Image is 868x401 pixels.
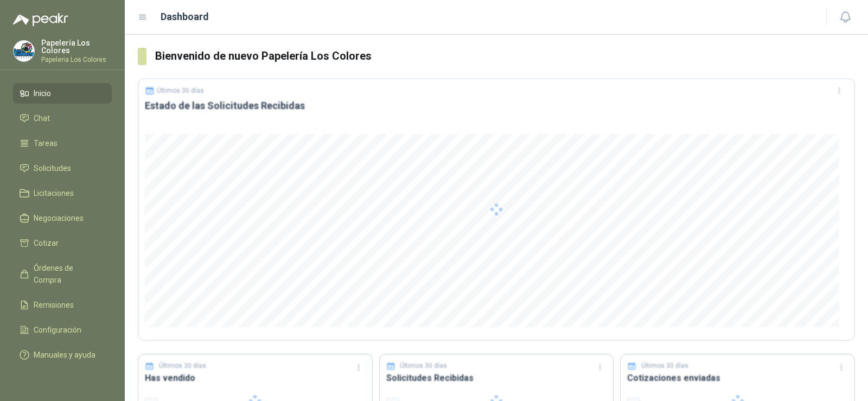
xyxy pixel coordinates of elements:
[13,158,112,179] a: Solicitudes
[41,39,112,54] p: Papelería Los Colores
[13,258,112,290] a: Órdenes de Compra
[34,299,74,311] span: Remisiones
[161,9,209,24] h1: Dashboard
[13,133,112,154] a: Tareas
[14,41,34,61] img: Company Logo
[34,324,81,336] span: Configuración
[34,187,74,199] span: Licitaciones
[34,349,95,361] span: Manuales y ayuda
[13,108,112,129] a: Chat
[34,262,101,286] span: Órdenes de Compra
[34,237,59,249] span: Cotizar
[13,13,68,26] img: Logo peakr
[13,320,112,340] a: Configuración
[34,212,84,224] span: Negociaciones
[13,183,112,203] a: Licitaciones
[13,295,112,315] a: Remisiones
[34,87,51,99] span: Inicio
[41,56,112,63] p: Papeleria Los Colores
[13,345,112,365] a: Manuales y ayuda
[13,208,112,228] a: Negociaciones
[34,162,71,174] span: Solicitudes
[13,233,112,253] a: Cotizar
[34,137,58,149] span: Tareas
[155,48,855,65] h3: Bienvenido de nuevo Papelería Los Colores
[13,83,112,104] a: Inicio
[34,112,50,124] span: Chat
